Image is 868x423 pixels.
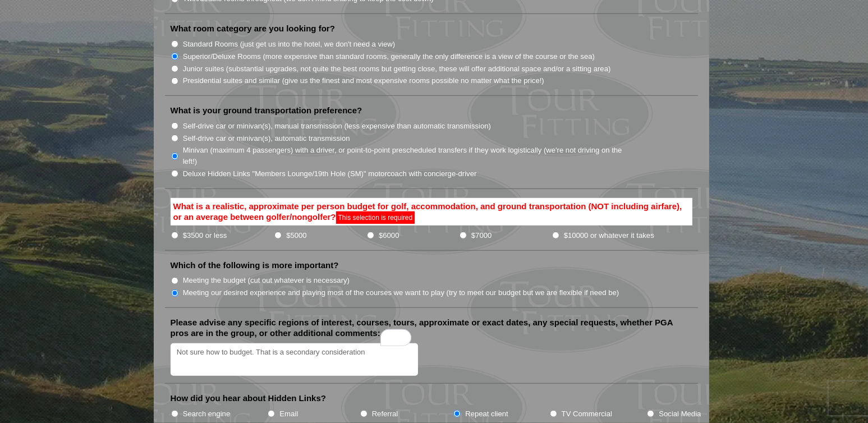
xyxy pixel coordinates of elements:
[171,393,327,404] label: How did you hear about Hidden Links?
[279,408,298,420] label: Email
[562,408,612,420] label: TV Commercial
[183,63,611,75] label: Junior suites (substantial upgrades, not quite the best rooms but getting close, these will offer...
[183,133,350,144] label: Self-drive car or minivan(s), automatic transmission
[465,408,508,420] label: Repeat client
[564,230,654,241] label: $10000 or whatever it takes
[183,168,477,180] label: Deluxe Hidden Links "Members Lounge/19th Hole (SM)" motorcoach with concierge-driver
[471,230,492,241] label: $7000
[171,260,339,271] label: Which of the following is more important?
[171,198,692,226] label: What is a realistic, approximate per person budget for golf, accommodation, and ground transporta...
[183,51,595,62] label: Superior/Deluxe Rooms (more expensive than standard rooms, generally the only difference is a vie...
[171,23,335,34] label: What room category are you looking for?
[183,230,227,241] label: $3500 or less
[338,214,413,222] span: This selection is required
[286,230,306,241] label: $5000
[183,408,231,420] label: Search engine
[183,145,634,167] label: Minivan (maximum 4 passengers) with a driver, or point-to-point prescheduled transfers if they wo...
[171,317,692,339] label: Please advise any specific regions of interest, courses, tours, approximate or exact dates, any s...
[171,105,362,116] label: What is your ground transportation preference?
[183,121,491,132] label: Self-drive car or minivan(s), manual transmission (less expensive than automatic transmission)
[659,408,701,420] label: Social Media
[183,75,544,86] label: Presidential suites and similar (give us the finest and most expensive rooms possible no matter w...
[183,39,396,50] label: Standard Rooms (just get us into the hotel, we don't need a view)
[183,287,619,298] label: Meeting our desired experience and playing most of the courses we want to play (try to meet our b...
[183,275,350,286] label: Meeting the budget (cut out whatever is necessary)
[372,408,398,420] label: Referral
[171,343,419,376] textarea: To enrich screen reader interactions, please activate Accessibility in Grammarly extension settings
[379,230,399,241] label: $6000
